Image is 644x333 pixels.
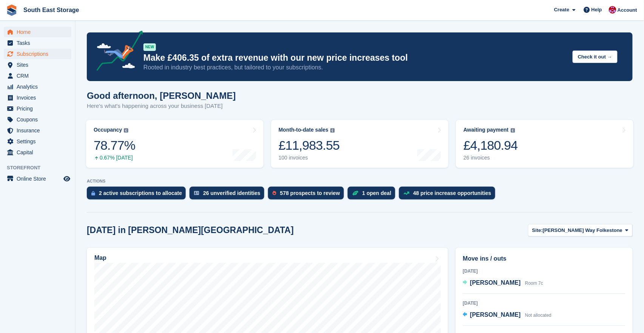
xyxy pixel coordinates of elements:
[464,155,518,161] div: 26 invoices
[470,279,521,286] span: [PERSON_NAME]
[4,27,71,37] a: menu
[17,125,62,136] span: Insurance
[86,120,263,168] a: Occupancy 78.77% 0.67% [DATE]
[4,173,71,184] a: menu
[525,281,543,286] span: Room 7c
[17,147,62,158] span: Capital
[17,27,62,37] span: Home
[124,128,128,133] img: icon-info-grey-7440780725fd019a000dd9b08b2336e03edf1995a4989e88bcd33f0948082b44.svg
[17,114,62,125] span: Coupons
[17,136,62,147] span: Settings
[470,312,521,318] span: [PERSON_NAME]
[456,120,633,168] a: Awaiting payment £4,180.94 26 invoices
[17,92,62,103] span: Invoices
[4,136,71,147] a: menu
[279,155,340,161] div: 100 invoices
[94,127,122,133] div: Occupancy
[17,103,62,114] span: Pricing
[4,92,71,103] a: menu
[464,138,518,153] div: £4,180.94
[91,191,95,196] img: active_subscription_to_allocate_icon-d502201f5373d7db506a760aba3b589e785aa758c864c3986d89f69b8ff3...
[404,192,410,195] img: price_increase_opportunities-93ffe204e8149a01c8c9dc8f82e8f89637d9d84a8eef4429ea346261dce0b2c0.svg
[143,63,567,72] p: Rooted in industry best practices, but tailored to your subscriptions.
[511,128,515,133] img: icon-info-grey-7440780725fd019a000dd9b08b2336e03edf1995a4989e88bcd33f0948082b44.svg
[268,187,348,203] a: 578 prospects to review
[271,120,448,168] a: Month-to-date sales £11,983.55 100 invoices
[87,91,236,101] h1: Good afternoon, [PERSON_NAME]
[4,38,71,48] a: menu
[399,187,499,203] a: 48 price increase opportunities
[609,6,616,14] img: Roger Norris
[4,125,71,136] a: menu
[190,187,268,203] a: 26 unverified identities
[554,6,569,14] span: Create
[330,128,335,133] img: icon-info-grey-7440780725fd019a000dd9b08b2336e03edf1995a4989e88bcd33f0948082b44.svg
[20,4,82,16] a: South East Storage
[525,313,552,318] span: Not allocated
[17,173,62,184] span: Online Store
[279,127,328,133] div: Month-to-date sales
[4,103,71,114] a: menu
[143,52,567,63] p: Make £406.35 of extra revenue with our new price increases tool
[463,300,626,307] div: [DATE]
[352,190,359,196] img: deal-1b604bf984904fb50ccaf53a9ad4b4a5d6e5aea283cecdc64d6e3604feb123c2.svg
[592,6,602,14] span: Help
[532,227,543,234] span: Site:
[17,71,62,81] span: CRM
[362,190,391,196] div: 1 open deal
[62,174,71,183] a: Preview store
[573,51,618,63] button: Check it out →
[203,190,260,196] div: 26 unverified identities
[94,138,135,153] div: 78.77%
[7,164,75,172] span: Storefront
[17,60,62,70] span: Sites
[280,190,340,196] div: 578 prospects to review
[143,43,156,51] div: NEW
[99,190,182,196] div: 2 active subscriptions to allocate
[618,6,637,14] span: Account
[4,71,71,81] a: menu
[87,102,236,110] p: Here's what's happening across your business [DATE]
[17,49,62,59] span: Subscriptions
[348,187,399,203] a: 1 open deal
[87,179,633,184] p: ACTIONS
[87,187,190,203] a: 2 active subscriptions to allocate
[273,191,276,195] img: prospect-51fa495bee0391a8d652442698ab0144808aea92771e9ea1ae160a38d050c398.svg
[94,255,106,261] h2: Map
[463,254,626,263] h2: Move ins / outs
[17,38,62,48] span: Tasks
[4,60,71,70] a: menu
[87,225,294,235] h2: [DATE] in [PERSON_NAME][GEOGRAPHIC_DATA]
[413,190,491,196] div: 48 price increase opportunities
[4,147,71,158] a: menu
[6,5,17,16] img: stora-icon-8386f47178a22dfd0bd8f6a31ec36ba5ce8667c1dd55bd0f319d3a0aa187defe.svg
[194,191,199,195] img: verify_identity-adf6edd0f0f0b5bbfe63781bf79b02c33cf7c696d77639b501bdc392416b5a36.svg
[4,114,71,125] a: menu
[464,127,509,133] div: Awaiting payment
[463,278,543,288] a: [PERSON_NAME] Room 7c
[528,224,633,236] button: Site: [PERSON_NAME] Way Folkestone
[90,31,143,74] img: price-adjustments-announcement-icon-8257ccfd72463d97f412b2fc003d46551f7dbcb40ab6d574587a9cd5c0d94...
[463,310,552,320] a: [PERSON_NAME] Not allocated
[543,227,622,234] span: [PERSON_NAME] Way Folkestone
[94,155,135,161] div: 0.67% [DATE]
[4,49,71,59] a: menu
[463,268,626,275] div: [DATE]
[17,81,62,92] span: Analytics
[279,138,340,153] div: £11,983.55
[4,81,71,92] a: menu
